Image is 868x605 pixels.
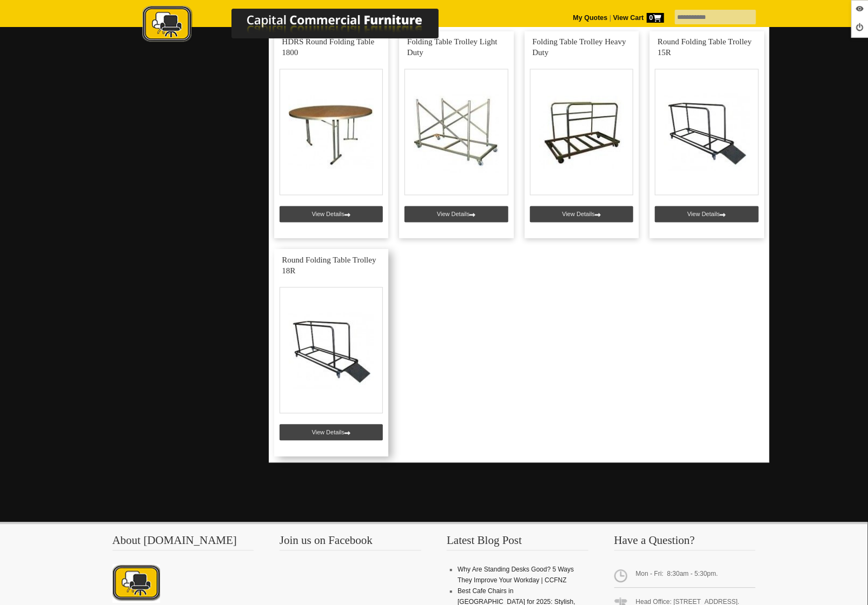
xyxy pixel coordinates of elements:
span: Mon - Fri: 8:30am - 5:30pm. [614,564,756,588]
img: About CCFNZ Logo [112,564,160,603]
a: Why Are Standing Desks Good? 5 Ways They Improve Your Workday | CCFNZ [458,566,574,584]
a: View Cart0 [611,14,664,22]
h3: Join us on Facebook [280,535,421,551]
h3: Latest Blog Post [447,535,588,551]
a: Capital Commercial Furniture Logo [112,5,491,48]
span: 0 [647,13,664,23]
strong: View Cart [613,14,664,22]
h3: About [DOMAIN_NAME] [112,535,254,551]
a: My Quotes [573,14,608,22]
h3: Have a Question? [614,535,756,551]
img: Capital Commercial Furniture Logo [112,5,491,45]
